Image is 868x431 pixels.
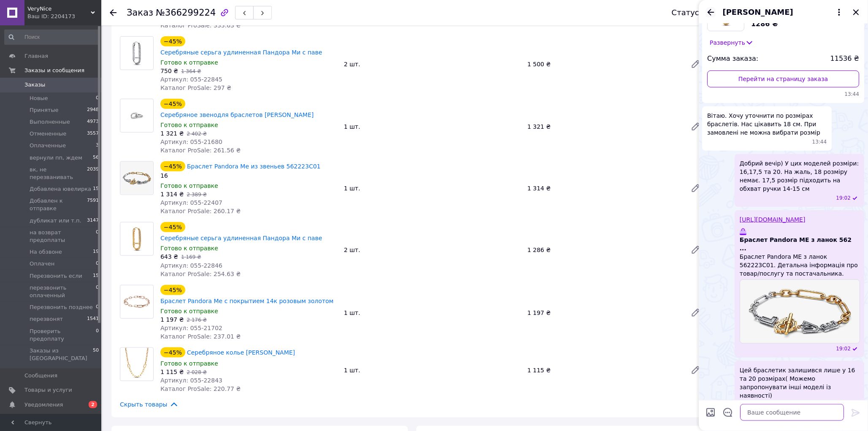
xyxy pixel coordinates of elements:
span: 11536 ₴ [831,54,860,64]
img: Браслет Pandora ME з ланок 562 ... [740,279,860,344]
span: 643 ₴ [160,253,178,260]
span: 13:44 12.10.2025 [813,138,827,146]
span: Перезвонить позднее [30,304,93,311]
div: −45% [160,99,185,109]
span: Перезвонить если [30,272,82,280]
span: 2948 [87,106,99,114]
div: −45% [160,36,185,46]
span: Принятые [30,106,59,114]
span: 2 389 ₴ [187,192,206,198]
span: 1 115 ₴ [160,369,184,375]
span: Заказы и сообщения [24,67,84,74]
span: VeryNice [27,5,91,13]
span: 0 [96,284,99,299]
span: Уведомления [24,401,63,409]
div: 1 115 ₴ [524,364,684,376]
span: 1 169 ₴ [181,254,201,260]
div: −45% [160,285,185,295]
img: Браслет Pandora Me с покрытием 14к розовым золотом [120,285,153,318]
span: Артикул: 055-22843 [160,377,222,384]
span: Сумма заказа: [708,54,759,64]
div: 1 314 ₴ [524,182,684,194]
span: Каталог ProSale: 297 ₴ [160,84,231,91]
span: Каталог ProSale: 254.63 ₴ [160,271,241,277]
span: вернули пп, ждем [30,154,82,162]
div: 2 шт. [341,58,524,70]
span: 3 [96,142,99,149]
span: Готово к отправке [160,245,218,252]
span: 19:02 12.10.2025 [836,345,851,352]
img: Серебряное колье Пандора Ми [120,348,153,381]
span: 15 [93,185,99,193]
span: Заказ [127,8,153,18]
span: Артикул: 055-22407 [160,199,222,206]
button: [PERSON_NAME] [723,7,844,18]
span: Главная [24,52,48,60]
div: 2 шт. [341,244,524,256]
button: Развернуть [708,38,757,47]
span: Выполненные [30,118,70,126]
span: 19 [93,248,99,256]
div: 1 шт. [341,182,524,194]
div: −45% [160,222,185,232]
span: Готово к отправке [160,308,218,314]
span: Артикул: 055-22845 [160,76,222,83]
span: Артикул: 055-21680 [160,138,222,145]
span: Готово к отправке [160,59,218,66]
span: Готово к отправке [160,122,218,128]
span: Артикул: 055-22846 [160,262,222,269]
div: 1 197 ₴ [524,307,684,319]
span: Каталог ProSale: 333.63 ₴ [160,22,241,29]
button: Назад [706,7,716,17]
span: Новые [30,95,48,102]
span: Браслет Pandora ME з ланок 562223C01. Детальна інформація про товар/послугу та постачальника. Цін... [740,252,860,278]
div: 16 [160,171,337,180]
span: перезвонят [30,315,63,323]
a: Серебряные серьга удлиненная Пандора Ми с паве [160,235,322,241]
img: Браслет Pandora Me из звеньев 562223C01 [120,162,153,195]
span: Добрий вечір) У цих моделей розміри: 16,17,5 та 20. На жаль, 18 розміру немає. 17,5 розмір підход... [740,159,860,193]
span: 0 [96,95,99,102]
div: 1 500 ₴ [524,58,684,70]
span: 2 176 ₴ [187,317,206,323]
span: Сообщения [24,372,57,379]
span: Каталог ProSale: 220.77 ₴ [160,385,241,392]
span: 1286 ₴ [751,20,778,28]
span: перезвонить оплаченный [30,284,96,299]
span: 1 197 ₴ [160,316,184,323]
button: Открыть шаблоны ответов [723,407,734,418]
a: [URL][DOMAIN_NAME] [740,216,806,223]
span: 1 321 ₴ [160,130,184,137]
a: Редактировать [687,118,704,135]
span: Оплаченные [30,142,66,149]
img: Серебряное звенодля браслетов Пандора Ми [120,99,153,132]
span: Скрыть товары [120,400,179,409]
span: Вітаю. Хочу уточнити по розмірах браслетів. Нас цікавить 18 см. При замовлені не можна вибрати ро... [708,111,827,137]
span: Заказы [24,81,45,89]
span: 0 [96,328,99,343]
span: На обзвоне [30,248,62,256]
span: Браслет Pandora ME з ланок 562 ... [740,236,860,252]
span: Добавлен к отправке [30,197,87,212]
div: −45% [160,347,185,358]
div: 1 шт. [341,364,524,376]
div: −45% [160,161,185,171]
span: Готово к отправке [160,360,218,367]
div: 1 шт. [341,307,524,319]
a: Браслет Pandora Me из звеньев 562223C01 [187,163,321,170]
a: Браслет Pandora Me с покрытием 14к розовым золотом [160,298,334,304]
span: [PERSON_NAME] [723,7,793,18]
span: 13:44 12.10.2025 [708,91,860,98]
a: Серебряные серьга удлиненная Пандора Ми с паве [160,49,322,56]
span: 2 [89,401,97,408]
img: Серебряные серьга удлиненная Пандора Ми с паве [120,222,153,255]
a: Редактировать [687,304,704,321]
a: Редактировать [687,56,704,73]
img: Браслет Pandora ME з ланок 562 ... [740,228,747,235]
div: Вернуться назад [110,8,117,17]
span: Каталог ProSale: 260.17 ₴ [160,208,241,214]
input: Поиск [4,30,100,45]
span: 2 028 ₴ [187,369,206,375]
span: 2 402 ₴ [187,131,206,137]
span: 0 [96,304,99,311]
